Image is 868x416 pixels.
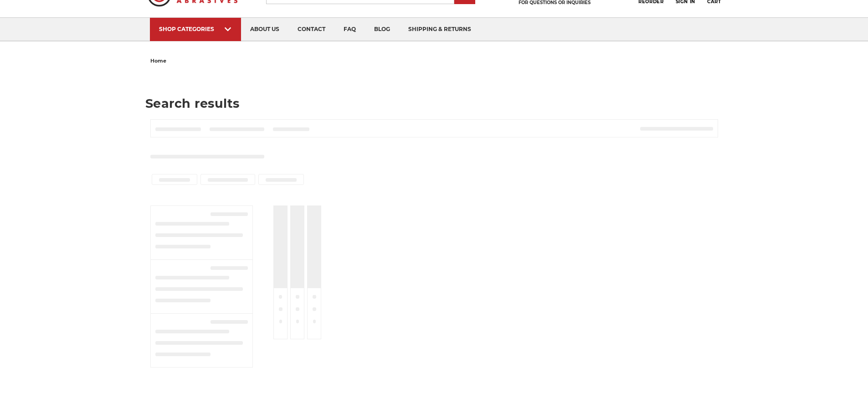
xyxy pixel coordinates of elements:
[241,18,288,41] a: about us
[334,18,365,41] a: faq
[399,18,480,41] a: shipping & returns
[365,18,399,41] a: blog
[159,26,232,32] div: SHOP CATEGORIES
[145,97,723,110] h1: Search results
[288,18,334,41] a: contact
[150,58,166,64] span: home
